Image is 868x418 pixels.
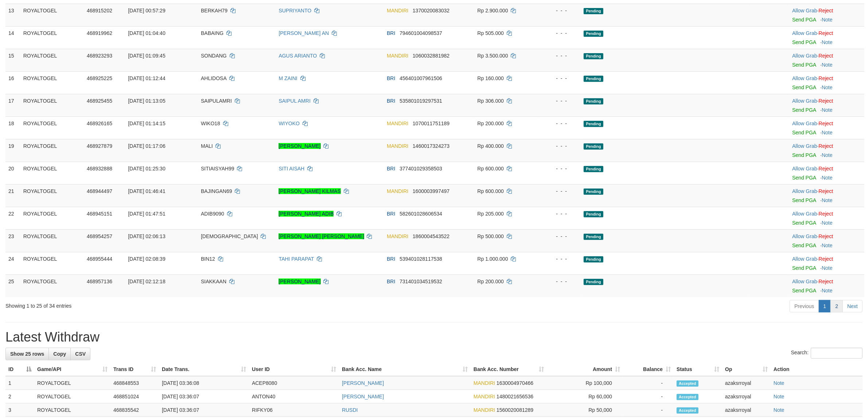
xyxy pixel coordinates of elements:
[201,98,232,104] span: SAIPULAMRI
[790,300,819,312] a: Previous
[87,279,112,284] span: 468957136
[541,52,578,59] div: - - -
[792,233,818,239] span: ·
[792,53,818,59] span: ·
[342,407,358,413] a: RUSDI
[584,53,603,59] span: Pending
[547,390,623,403] td: Rp 60,000
[249,390,339,403] td: ANTON40
[5,49,20,71] td: 15
[87,143,112,149] span: 468927879
[822,17,833,23] a: Note
[792,62,816,68] a: Send PGA
[279,75,297,81] a: M ZAINI
[87,233,112,239] span: 468954257
[822,84,833,90] a: Note
[819,256,833,262] a: Reject
[34,363,110,376] th: Game/API: activate to sort column ascending
[20,275,84,297] td: ROYALTOGEL
[159,390,249,403] td: [DATE] 03:36:07
[87,166,112,171] span: 468932888
[722,390,771,403] td: azaksrroyal
[822,107,833,113] a: Note
[722,363,771,376] th: Op: activate to sort column ascending
[789,94,864,117] td: ·
[159,363,249,376] th: Date Trans.: activate to sort column ascending
[541,188,578,195] div: - - -
[792,233,817,239] a: Allow Grab
[400,75,442,81] span: Copy 456401007961506 to clipboard
[623,376,674,390] td: -
[279,256,314,262] a: TAHI PARAPAT
[5,299,356,309] div: Showing 1 to 25 of 34 entries
[279,121,300,126] a: WIYOKO
[584,279,603,285] span: Pending
[541,278,578,285] div: - - -
[413,143,449,149] span: Copy 1460017324273 to clipboard
[677,394,698,400] span: Accepted
[279,188,340,194] a: [PERSON_NAME] KILMAS
[474,380,495,386] span: MANDIRI
[819,188,833,194] a: Reject
[789,275,864,297] td: ·
[20,4,84,26] td: ROYALTOGEL
[87,256,112,262] span: 468955444
[792,256,818,262] span: ·
[789,139,864,162] td: ·
[413,8,449,13] span: Copy 1370020083032 to clipboard
[541,165,578,172] div: - - -
[792,143,818,149] span: ·
[789,49,864,71] td: ·
[400,279,442,284] span: Copy 731401034519532 to clipboard
[584,76,603,82] span: Pending
[497,407,533,413] span: Copy 1560020081289 to clipboard
[478,30,504,36] span: Rp 505.000
[819,143,833,149] a: Reject
[75,351,86,357] span: CSV
[789,117,864,139] td: ·
[547,363,623,376] th: Amount: activate to sort column ascending
[128,98,165,104] span: [DATE] 01:13:05
[387,233,408,239] span: MANDIRI
[110,403,159,417] td: 468835542
[201,121,220,126] span: WIKO18
[128,279,165,284] span: [DATE] 02:12:18
[413,188,449,194] span: Copy 1600003997497 to clipboard
[547,403,623,417] td: Rp 50,000
[822,288,833,293] a: Note
[5,207,20,229] td: 22
[478,211,504,217] span: Rp 205.000
[279,98,310,104] a: SAIPUL AMRI
[279,279,320,284] a: [PERSON_NAME]
[792,130,816,135] a: Send PGA
[413,233,449,239] span: Copy 1860004543522 to clipboard
[584,234,603,240] span: Pending
[541,120,578,127] div: - - -
[478,53,508,59] span: Rp 3.500.000
[842,300,863,312] a: Next
[792,8,817,13] a: Allow Grab
[128,53,165,59] span: [DATE] 01:09:45
[20,94,84,117] td: ROYALTOGEL
[478,75,504,81] span: Rp 160.000
[789,162,864,184] td: ·
[48,348,71,360] a: Copy
[792,98,817,104] a: Allow Grab
[387,53,408,59] span: MANDIRI
[623,403,674,417] td: -
[201,211,224,217] span: ADIB9090
[478,166,504,171] span: Rp 600.000
[5,348,49,360] a: Show 25 rows
[792,17,816,23] a: Send PGA
[279,211,334,217] a: [PERSON_NAME] ADIB
[792,121,818,126] span: ·
[623,363,674,376] th: Balance: activate to sort column ascending
[584,121,603,127] span: Pending
[792,242,816,248] a: Send PGA
[819,166,833,171] a: Reject
[541,210,578,217] div: - - -
[201,188,232,194] span: BAJINGAN69
[774,407,785,413] a: Note
[792,188,818,194] span: ·
[20,162,84,184] td: ROYALTOGEL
